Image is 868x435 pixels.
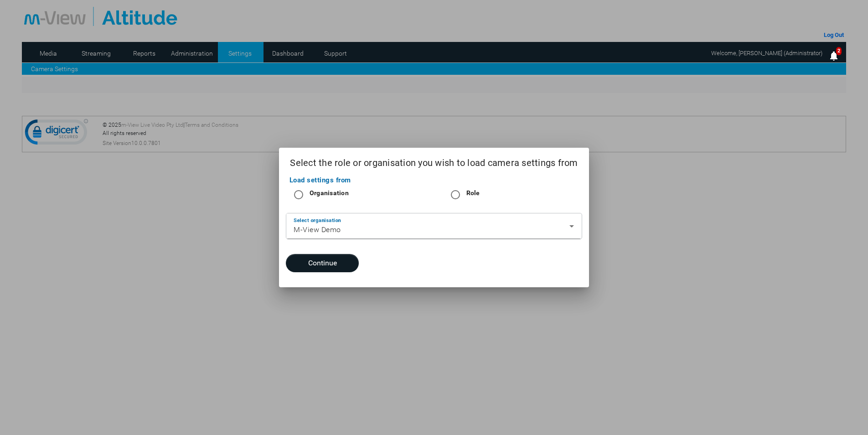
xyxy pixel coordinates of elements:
[828,51,839,62] img: bell25.png
[289,186,480,204] mat-radio-group: Select an option
[294,217,341,223] mat-label: Select organisation
[294,225,341,234] span: M-View Demo
[279,148,589,174] h2: Select the role or organisation you wish to load camera settings from
[836,47,842,56] span: 2
[465,188,480,197] label: Role
[286,254,359,272] button: Continue
[308,188,349,197] label: Organisation
[289,176,351,184] mat-label: Load settings from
